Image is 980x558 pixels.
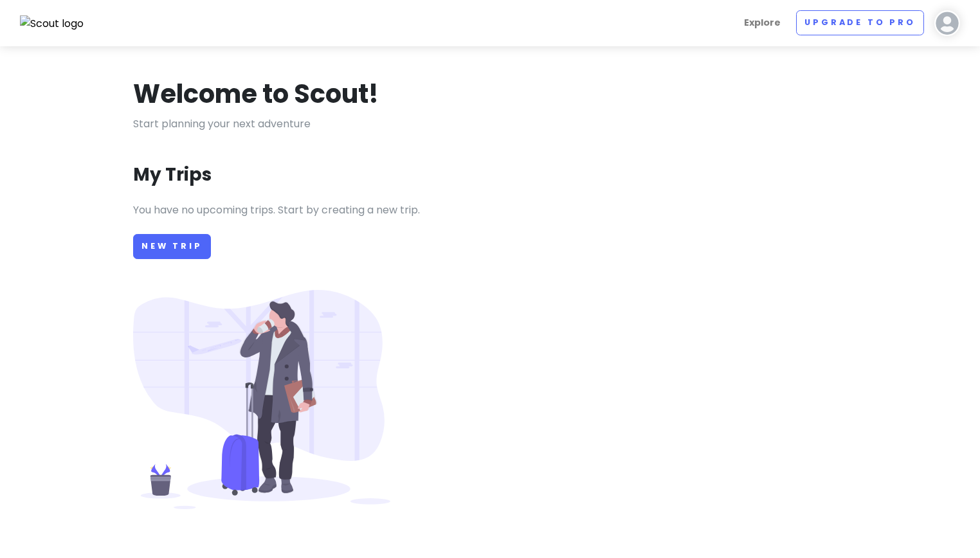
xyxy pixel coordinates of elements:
img: User profile [934,10,960,36]
img: Scout logo [20,15,84,32]
a: Explore [739,10,786,35]
a: Upgrade to Pro [796,10,924,35]
a: New Trip [133,234,211,259]
p: Start planning your next adventure [133,116,847,132]
p: You have no upcoming trips. Start by creating a new trip. [133,202,847,219]
h1: Welcome to Scout! [133,77,379,111]
img: Person with luggage at airport [133,290,390,509]
h3: My Trips [133,163,212,186]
